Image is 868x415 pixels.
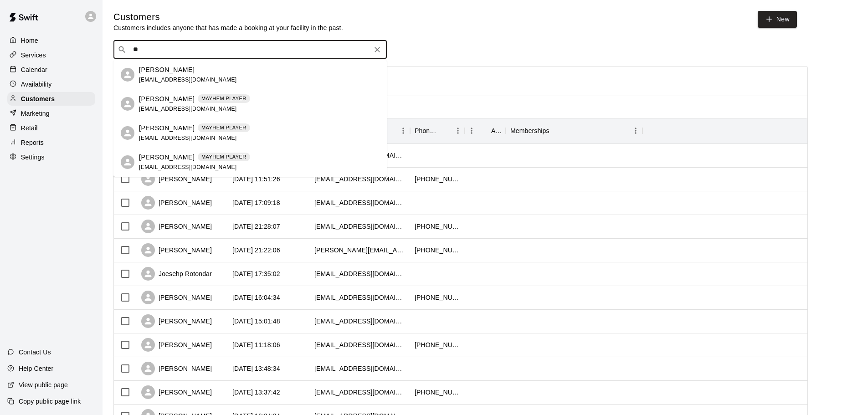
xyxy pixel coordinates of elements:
[7,121,95,135] a: Retail
[141,314,212,328] div: [PERSON_NAME]
[415,388,460,397] div: +15168300455
[21,138,44,147] p: Reports
[314,388,406,397] div: tomrakeman@gmail.com
[415,222,460,231] div: +13475724497
[232,198,280,207] div: 2025-08-05 17:09:18
[314,340,406,349] div: bradjweiner@gmail.com
[21,94,55,103] p: Customers
[232,388,280,397] div: 2025-07-30 13:37:42
[371,43,384,56] button: Clear
[410,118,465,143] div: Phone Number
[19,348,51,357] p: Contact Us
[139,65,195,75] p: [PERSON_NAME]
[314,222,406,231] div: robfidelman@gmail.com
[415,118,438,143] div: Phone Number
[201,124,247,132] p: MAYHEM PLAYER
[415,293,460,302] div: +13478400844
[415,340,460,349] div: +16317455414
[314,198,406,207] div: audreyfitzgerald711@gmail.com
[451,124,465,138] button: Menu
[21,80,52,89] p: Availability
[232,340,280,349] div: 2025-07-31 11:18:06
[19,397,81,406] p: Copy public page link
[314,293,406,302] div: johnmccormack214@yahoo.com
[19,380,68,389] p: View public page
[7,34,95,47] a: Home
[491,118,501,143] div: Age
[141,220,212,233] div: [PERSON_NAME]
[21,123,38,133] p: Retail
[232,269,280,278] div: 2025-07-31 17:35:02
[21,51,46,60] p: Services
[113,23,343,32] p: Customers includes anyone that has made a booking at your facility in the past.
[314,269,406,278] div: joesephrotondar@gmail.com
[121,155,134,169] div: Matthew Keshinover
[139,77,237,83] span: [EMAIL_ADDRESS][DOMAIN_NAME]
[310,118,410,143] div: Email
[141,196,212,210] div: [PERSON_NAME]
[141,243,212,257] div: [PERSON_NAME]
[121,68,134,82] div: Jessica Hanover
[141,385,212,399] div: [PERSON_NAME]
[113,41,387,59] div: Search customers by name or email
[121,126,134,140] div: Jason Keshinover
[141,362,212,375] div: [PERSON_NAME]
[758,11,797,28] a: New
[232,364,280,373] div: 2025-07-30 13:48:34
[21,153,45,162] p: Settings
[141,338,212,352] div: [PERSON_NAME]
[141,172,212,186] div: [PERSON_NAME]
[438,124,451,137] button: Sort
[7,63,95,77] a: Calendar
[314,317,406,326] div: miketaunton@gmail.com
[396,124,410,138] button: Menu
[7,92,95,106] a: Customers
[139,164,237,170] span: [EMAIL_ADDRESS][DOMAIN_NAME]
[415,246,460,255] div: +15163170971
[7,150,95,164] a: Settings
[139,135,237,141] span: [EMAIL_ADDRESS][DOMAIN_NAME]
[139,123,195,133] p: [PERSON_NAME]
[478,124,491,137] button: Sort
[139,153,195,162] p: [PERSON_NAME]
[201,153,247,161] p: MAYHEM PLAYER
[7,107,95,120] a: Marketing
[510,118,550,143] div: Memberships
[21,65,47,74] p: Calendar
[232,293,280,302] div: 2025-07-31 16:04:34
[7,136,95,149] a: Reports
[139,94,195,104] p: [PERSON_NAME]
[629,124,642,138] button: Menu
[21,36,38,45] p: Home
[314,246,406,255] div: brian.haran@gmail.com
[139,106,237,112] span: [EMAIL_ADDRESS][DOMAIN_NAME]
[232,174,280,184] div: 2025-08-07 11:51:26
[201,95,247,102] p: MAYHEM PLAYER
[232,317,280,326] div: 2025-07-31 15:01:48
[141,267,212,281] div: Joesehp Rotondar
[19,364,53,373] p: Help Center
[232,222,280,231] div: 2025-08-04 21:28:07
[415,174,460,184] div: +15164016894
[113,11,343,23] h5: Customers
[506,118,642,143] div: Memberships
[21,109,50,118] p: Marketing
[121,97,134,111] div: Jason Keshinover
[314,364,406,373] div: apr020409@gmail.com
[232,246,280,255] div: 2025-08-03 21:22:06
[465,124,478,138] button: Menu
[141,291,212,304] div: [PERSON_NAME]
[7,77,95,91] a: Availability
[314,174,406,184] div: frankieboy26@icloud.com
[7,48,95,62] a: Services
[550,124,562,137] button: Sort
